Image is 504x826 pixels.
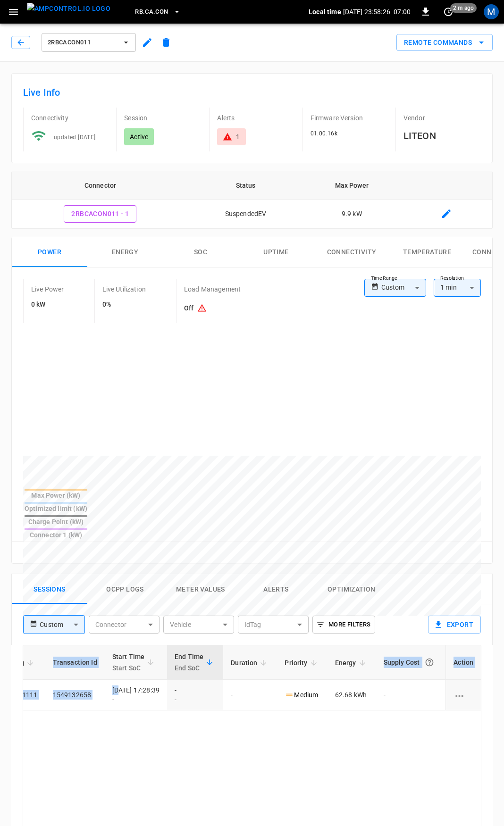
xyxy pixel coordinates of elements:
button: SOC [163,237,238,267]
img: ampcontrol.io logo [27,3,110,15]
th: Status [189,171,302,200]
td: SuspendedEV [189,200,302,229]
p: Local time [309,7,341,17]
button: RB.CA.CON [131,3,184,21]
p: Live Power [31,284,64,294]
div: Custom [381,279,426,297]
button: Meter Values [163,574,238,604]
th: Connector [12,171,189,200]
div: charging session options [454,690,473,700]
div: 1 [236,132,240,142]
button: Uptime [238,237,314,267]
p: Alerts [217,113,294,123]
span: Energy [335,657,369,668]
p: Connectivity [31,113,109,123]
h6: 0 kW [31,300,64,310]
button: Ocpp logs [87,574,163,604]
button: Remote Commands [396,34,493,51]
button: Existing capacity schedules won’t take effect because Load Management is turned off. To activate ... [193,300,210,317]
button: Energy [87,237,163,267]
button: set refresh interval [441,4,456,19]
button: Connectivity [314,237,389,267]
span: 01.00.16k [311,130,338,137]
label: Time Range [371,275,397,282]
span: Priority [285,657,319,668]
div: remote commands options [396,34,493,51]
p: End SoC [175,662,203,674]
div: Supply Cost [384,654,438,671]
span: End TimeEnd SoC [175,651,216,674]
span: 2RBCACON011 [48,37,118,48]
th: Max Power [302,171,401,200]
span: 2 m ago [450,3,477,13]
p: Start SoC [112,662,145,674]
p: Firmware Version [311,113,388,123]
div: End Time [175,651,203,674]
p: Active [130,132,148,142]
button: The cost of your charging session based on your supply rates [421,654,438,671]
div: 1 min [434,279,481,297]
div: Start Time [112,651,145,674]
span: updated [DATE] [54,134,96,141]
h6: LITEON [403,128,481,143]
button: Alerts [238,574,314,604]
span: Start TimeStart SoC [112,651,157,674]
td: 9.9 kW [302,200,401,229]
label: Resolution [440,275,464,282]
button: 2RBCACON011 [42,33,136,52]
h6: Off [184,300,241,317]
p: Load Management [184,284,241,294]
button: Export [428,616,481,634]
div: profile-icon [484,4,499,19]
button: Optimization [314,574,389,604]
p: Live Utilization [102,284,146,294]
span: RB.CA.CON [135,7,168,17]
p: [DATE] 23:58:26 -07:00 [343,7,411,17]
div: Custom [40,616,84,634]
table: connector table [12,171,492,229]
h6: Live Info [23,85,481,100]
button: Temperature [389,237,465,267]
button: 2RBCACON011 - 1 [64,205,136,223]
th: Transaction Id [45,645,105,680]
button: Power [12,237,87,267]
button: Sessions [12,574,87,604]
th: Action [445,645,481,680]
button: More Filters [312,616,375,634]
p: Session [124,113,202,123]
span: Duration [231,657,269,668]
p: Vendor [403,113,481,123]
h6: 0% [102,300,146,310]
